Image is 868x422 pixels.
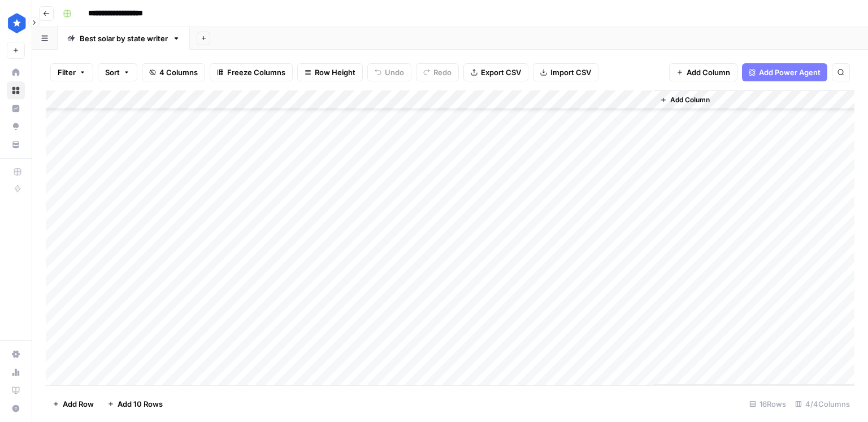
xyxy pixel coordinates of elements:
[7,363,25,381] a: Usage
[463,63,528,81] button: Export CSV
[63,398,94,410] span: Add Row
[7,99,25,118] a: Insights
[533,63,598,81] button: Import CSV
[7,345,25,363] a: Settings
[315,67,355,78] span: Row Height
[7,136,25,154] a: Your Data
[159,67,198,78] span: 4 Columns
[7,13,27,33] img: ConsumerAffairs Logo
[7,9,25,37] button: Workspace: ConsumerAffairs
[759,67,821,78] span: Add Power Agent
[227,67,285,78] span: Freeze Columns
[7,81,25,99] a: Browse
[7,118,25,136] a: Opportunities
[669,63,737,81] button: Add Column
[367,63,411,81] button: Undo
[101,395,170,413] button: Add 10 Rows
[142,63,205,81] button: 4 Columns
[50,63,93,81] button: Filter
[7,399,25,417] button: Help + Support
[385,67,404,78] span: Undo
[687,67,730,78] span: Add Column
[46,395,101,413] button: Add Row
[80,33,168,44] div: Best solar by state writer
[745,395,791,413] div: 16 Rows
[98,63,137,81] button: Sort
[742,63,827,81] button: Add Power Agent
[105,67,120,78] span: Sort
[297,63,363,81] button: Row Height
[7,381,25,399] a: Learning Hub
[7,63,25,81] a: Home
[58,27,190,50] a: Best solar by state writer
[416,63,459,81] button: Redo
[791,395,854,413] div: 4/4 Columns
[550,67,591,78] span: Import CSV
[210,63,293,81] button: Freeze Columns
[58,67,76,78] span: Filter
[481,67,521,78] span: Export CSV
[118,398,163,410] span: Add 10 Rows
[656,93,714,107] button: Add Column
[433,67,452,78] span: Redo
[670,95,710,105] span: Add Column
